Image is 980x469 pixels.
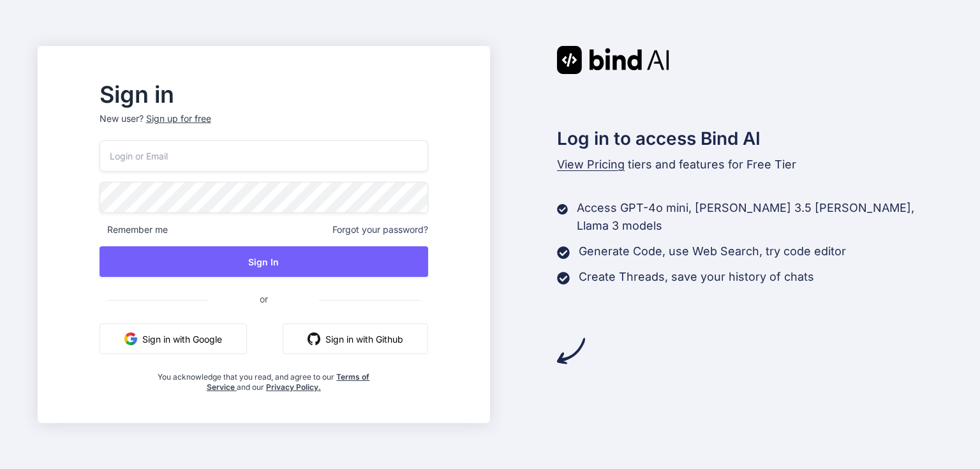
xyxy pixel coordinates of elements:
[557,125,942,152] h2: Log in to access Bind AI
[557,337,585,365] img: arrow
[100,84,428,105] h2: Sign in
[100,140,428,172] input: Login or Email
[579,268,814,286] p: Create Threads, save your history of chats
[100,324,247,354] button: Sign in with Google
[308,332,320,345] img: github
[557,158,625,171] span: View Pricing
[266,382,321,392] a: Privacy Policy.
[154,364,374,392] div: You acknowledge that you read, and agree to our and our
[557,156,942,174] p: tiers and features for Free Tier
[146,112,211,125] div: Sign up for free
[100,112,428,140] p: New user?
[209,283,319,315] span: or
[207,372,370,392] a: Terms of Service
[579,242,846,260] p: Generate Code, use Web Search, try code editor
[100,223,168,236] span: Remember me
[283,324,428,354] button: Sign in with Github
[124,332,137,345] img: google
[577,199,942,235] p: Access GPT-4o mini, [PERSON_NAME] 3.5 [PERSON_NAME], Llama 3 models
[332,223,428,236] span: Forgot your password?
[100,246,428,277] button: Sign In
[557,46,669,74] img: Bind AI logo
